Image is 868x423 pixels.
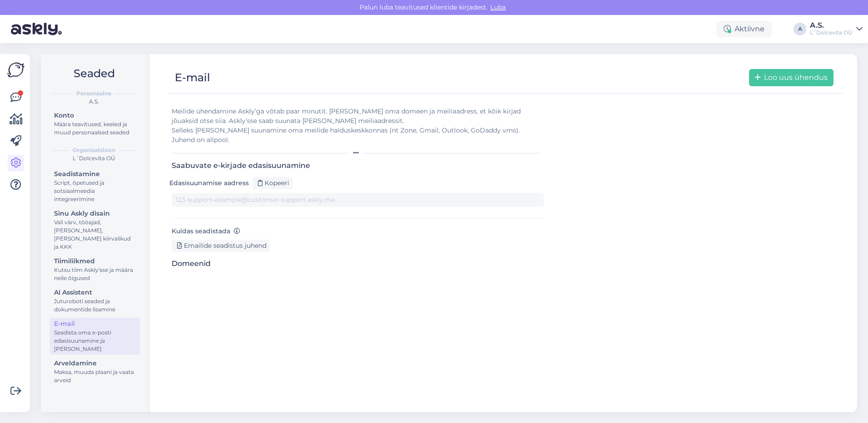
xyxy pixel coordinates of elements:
img: Askly Logo [7,61,25,79]
input: 123-support-example@customer-support.askly.me [172,193,544,207]
a: AI AssistentJuturoboti seaded ja dokumentide lisamine [50,286,140,315]
button: Loo uus ühendus [749,69,833,86]
div: Määra teavitused, keeled ja muud personaalsed seaded [54,120,136,137]
div: Kopeeri [252,177,293,189]
div: A.S. [810,22,853,29]
div: A.S. [48,98,140,106]
div: Script, õpetused ja sotsiaalmeedia integreerimine [54,179,136,203]
label: Edasisuunamise aadress [169,178,249,188]
a: KontoMäära teavitused, keeled ja muud personaalsed seaded [50,109,140,138]
div: A [794,23,806,35]
div: Tiimiliikmed [54,256,136,266]
b: Personaalne [76,89,112,98]
div: Seadista oma e-posti edasisuunamine ja [PERSON_NAME] [54,329,136,353]
a: E-mailSeadista oma e-posti edasisuunamine ja [PERSON_NAME] [50,318,140,354]
div: Arveldamine [54,359,136,368]
div: L´Dolcevita OÜ [48,154,140,162]
a: TiimiliikmedKutsu tiim Askly'sse ja määra neile õigused [50,255,140,284]
div: Emailide seadistus juhend [172,240,270,252]
span: Luba [488,3,508,11]
div: Sinu Askly disain [54,209,136,218]
div: Meilide ühendamine Askly’ga võtab paar minutit. [PERSON_NAME] oma domeen ja meiliaadress, et kõik... [172,107,544,145]
a: ArveldamineMaksa, muuda plaani ja vaata arveid [50,357,140,386]
label: Kuidas seadistada [172,226,240,236]
a: SeadistamineScript, õpetused ja sotsiaalmeedia integreerimine [50,168,140,205]
h2: Seaded [48,65,140,82]
div: E-mail [54,319,136,329]
a: Sinu Askly disainVali värv, tööajad, [PERSON_NAME], [PERSON_NAME] kiirvalikud ja KKK [50,207,140,252]
b: Organisatsioon [73,146,115,154]
div: Vali värv, tööajad, [PERSON_NAME], [PERSON_NAME] kiirvalikud ja KKK [54,218,136,251]
div: E-mail [175,69,210,86]
div: Maksa, muuda plaani ja vaata arveid [54,368,136,384]
div: L´Dolcevita OÜ [810,29,853,36]
a: A.S.L´Dolcevita OÜ [810,22,863,36]
div: Juturoboti seaded ja dokumentide lisamine [54,297,136,314]
h3: Domeenid [172,259,544,268]
div: Seadistamine [54,169,136,179]
h3: Saabuvate e-kirjade edasisuunamine [172,161,544,170]
div: Konto [54,111,136,120]
div: Kutsu tiim Askly'sse ja määra neile õigused [54,266,136,282]
div: Aktiivne [716,21,772,37]
div: AI Assistent [54,288,136,297]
